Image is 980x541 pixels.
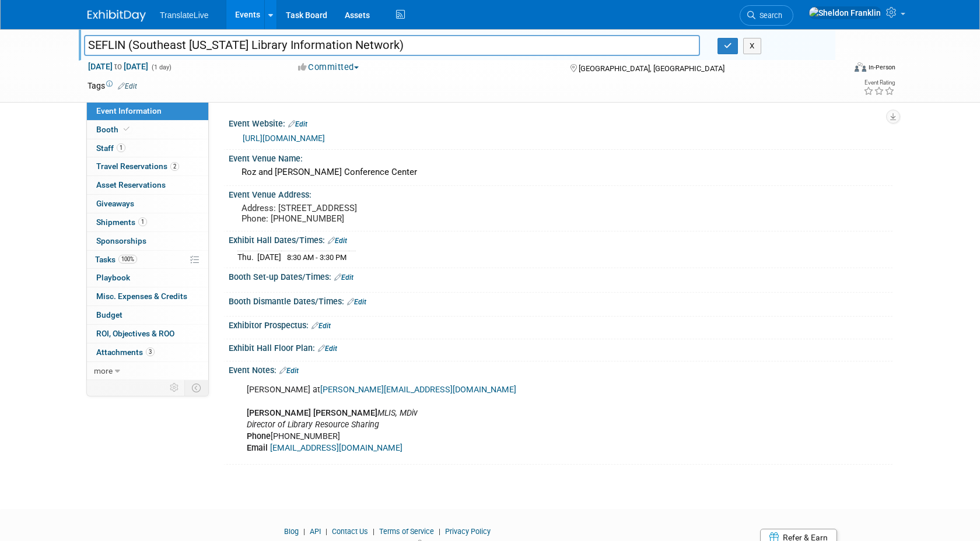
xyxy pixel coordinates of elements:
[87,157,208,175] a: Travel Reservations2
[96,199,134,208] span: Giveaways
[164,380,185,395] td: Personalize Event Tab Strip
[138,217,147,226] span: 1
[87,251,208,269] a: Tasks100%
[229,317,892,332] div: Exhibitor Prospectus:
[185,380,209,395] td: Toggle Event Tabs
[87,102,208,120] a: Event Information
[96,180,166,189] span: Asset Reservations
[242,203,492,224] pre: Address: [STREET_ADDRESS] Phone: [PHONE_NUMBER]
[96,329,174,338] span: ROI, Objectives & ROO
[96,310,123,319] span: Budget
[96,347,155,357] span: Attachments
[320,385,516,395] a: [PERSON_NAME][EMAIL_ADDRESS][DOMAIN_NAME]
[87,176,208,194] a: Asset Reservations
[755,11,782,20] span: Search
[311,322,331,330] a: Edit
[288,120,307,128] a: Edit
[270,443,402,453] a: [EMAIL_ADDRESS][DOMAIN_NAME]
[855,62,866,72] img: Format-Inperson.png
[347,298,366,306] a: Edit
[237,251,257,264] td: Thu.
[87,80,137,92] td: Tags
[113,62,124,71] span: to
[370,527,377,536] span: |
[87,325,208,343] a: ROI, Objectives & ROO
[118,82,137,90] a: Edit
[377,408,418,418] i: MLIS, MDiv
[229,361,892,377] div: Event Notes:
[229,150,892,164] div: Event Venue Name:
[94,366,113,375] span: more
[87,61,149,72] span: [DATE] [DATE]
[95,255,137,264] span: Tasks
[118,255,137,264] span: 100%
[287,253,346,262] span: 8:30 AM - 3:30 PM
[124,126,129,132] i: Booth reservation complete
[96,161,179,171] span: Travel Reservations
[229,293,892,308] div: Booth Dismantle Dates/Times:
[247,408,377,418] b: [PERSON_NAME] [PERSON_NAME]
[229,339,892,354] div: Exhibit Hall Floor Plan:
[87,287,208,305] a: Misc. Expenses & Credits
[445,527,491,536] a: Privacy Policy
[379,527,434,536] a: Terms of Service
[87,362,208,380] a: more
[743,38,761,54] button: X
[96,143,125,153] span: Staff
[87,343,208,361] a: Attachments3
[243,134,325,143] a: [URL][DOMAIN_NAME]
[257,251,281,264] td: [DATE]
[294,61,363,73] button: Committed
[808,6,881,19] img: Sheldon Franklin
[160,10,209,20] span: TranslateLive
[229,268,892,283] div: Booth Set-up Dates/Times:
[310,527,321,536] a: API
[87,121,208,139] a: Booth
[284,527,299,536] a: Blog
[323,527,330,536] span: |
[96,125,132,134] span: Booth
[247,443,268,453] b: Email
[318,345,337,353] a: Edit
[229,231,892,247] div: Exhibit Hall Dates/Times:
[150,64,171,71] span: (1 day)
[87,139,208,157] a: Staff1
[740,5,793,26] a: Search
[117,143,125,152] span: 1
[300,527,308,536] span: |
[170,162,179,171] span: 2
[868,63,895,72] div: In-Person
[579,64,724,73] span: [GEOGRAPHIC_DATA], [GEOGRAPHIC_DATA]
[96,106,162,115] span: Event Information
[146,347,155,356] span: 3
[87,10,146,22] img: ExhibitDay
[96,273,130,282] span: Playbook
[237,163,884,181] div: Roz and [PERSON_NAME] Conference Center
[247,431,271,441] b: Phone
[87,195,208,213] a: Giveaways
[96,236,146,245] span: Sponsorships
[96,217,147,227] span: Shipments
[332,527,368,536] a: Contact Us
[863,80,895,86] div: Event Rating
[436,527,443,536] span: |
[229,186,892,201] div: Event Venue Address:
[328,237,347,245] a: Edit
[775,61,895,78] div: Event Format
[87,213,208,231] a: Shipments1
[239,378,764,460] div: [PERSON_NAME] at [PHONE_NUMBER]
[87,232,208,250] a: Sponsorships
[247,420,379,430] i: Director of Library Resource Sharing
[334,273,353,282] a: Edit
[87,269,208,287] a: Playbook
[229,115,892,130] div: Event Website:
[96,291,187,301] span: Misc. Expenses & Credits
[279,367,299,375] a: Edit
[87,306,208,324] a: Budget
